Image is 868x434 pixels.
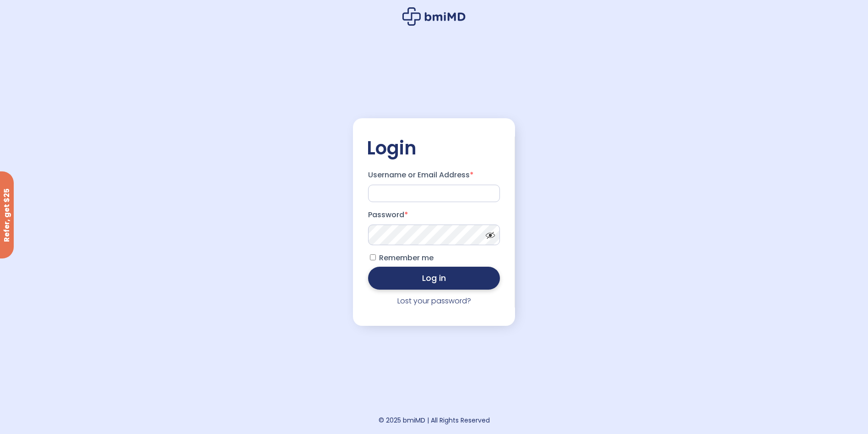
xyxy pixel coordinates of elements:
h2: Login [367,137,501,159]
button: Log in [368,267,500,290]
label: Username or Email Address [368,168,500,182]
input: Remember me [370,254,376,260]
div: © 2025 bmiMD | All Rights Reserved [379,414,490,427]
span: Remember me [379,253,434,263]
a: Lost your password? [397,296,471,306]
label: Password [368,208,500,222]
